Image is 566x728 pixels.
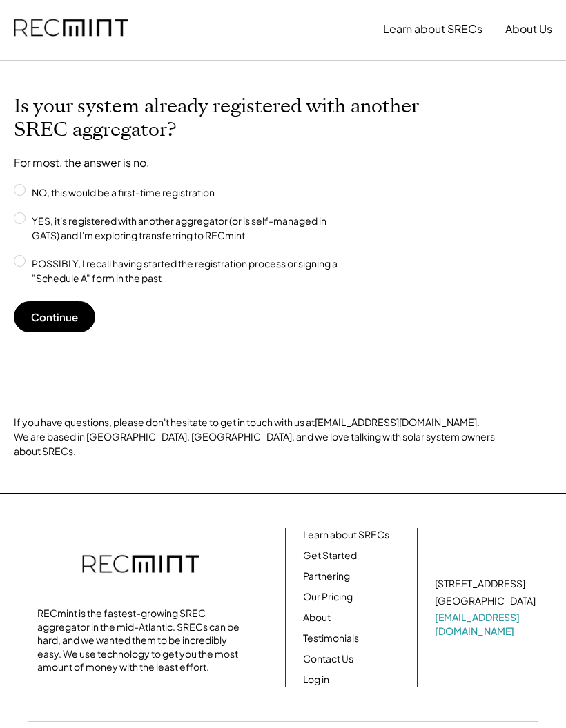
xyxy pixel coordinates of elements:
[82,541,199,589] img: recmint-logotype%403x.png
[303,631,359,645] a: Testimonials
[28,185,359,200] label: NO, this would be a first-time registration
[303,549,357,563] a: Get Started
[435,611,538,638] a: [EMAIL_ADDRESS][DOMAIN_NAME]
[14,95,428,142] h2: Is your system already registered with another SREC aggregator?
[435,577,525,591] div: [STREET_ADDRESS]
[14,415,497,458] div: If you have questions, please don't hesitate to get in touch with us at . We are based in [GEOGRA...
[435,594,536,608] div: [GEOGRAPHIC_DATA]
[303,528,389,542] a: Learn about SRECs
[505,15,552,43] button: About Us
[303,590,353,604] a: Our Pricing
[303,673,329,687] a: Log in
[37,607,244,674] div: RECmint is the fastest-growing SREC aggregator in the mid-Atlantic. SRECs can be hard, and we wan...
[28,214,359,243] label: YES, it's registered with another aggregator (or is self-managed in GATS) and I'm exploring trans...
[315,416,477,428] a: [EMAIL_ADDRESS][DOMAIN_NAME]
[14,301,95,332] button: Continue
[383,15,482,43] button: Learn about SRECs
[303,611,331,625] a: About
[303,569,350,583] a: Partnering
[14,156,150,170] div: For most, the answer is no.
[28,256,359,285] label: POSSIBLY, I recall having started the registration process or signing a "Schedule A" form in the ...
[14,6,128,52] img: recmint-logotype%403x.png
[303,652,353,666] a: Contact Us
